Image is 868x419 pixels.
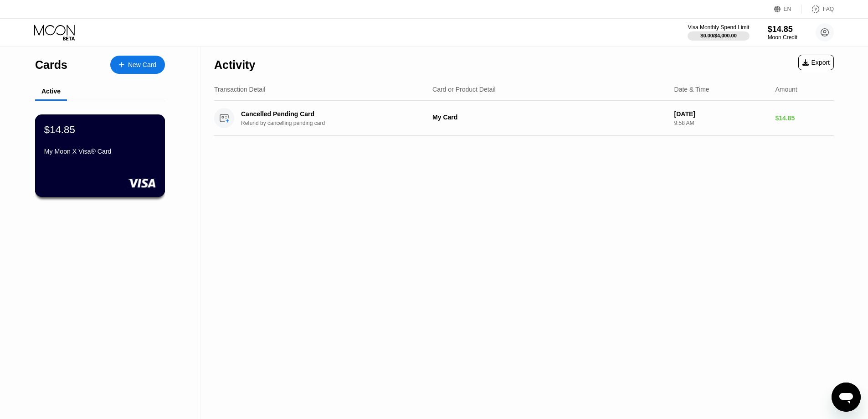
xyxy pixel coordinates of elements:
[674,120,768,126] div: 9:58 AM
[802,59,830,66] div: Export
[214,101,834,136] div: Cancelled Pending CardRefund by cancelling pending cardMy Card[DATE]9:58 AM$14.85
[688,24,749,41] div: Visa Monthly Spend Limit$0.00/$4,000.00
[41,88,61,95] div: Active
[768,25,797,41] div: $14.85Moon Credit
[432,86,496,93] div: Card or Product Detail
[774,5,802,14] div: EN
[44,148,156,155] div: My Moon X Visa® Card
[768,34,797,41] div: Moon Credit
[784,6,791,12] div: EN
[768,25,797,34] div: $14.85
[688,24,749,31] div: Visa Monthly Spend Limit
[674,110,768,118] div: [DATE]
[35,58,67,72] div: Cards
[432,114,667,121] div: My Card
[798,55,834,70] div: Export
[674,86,709,93] div: Date & Time
[36,115,164,197] div: $14.85My Moon X Visa® Card
[832,383,861,412] iframe: Button to launch messaging window
[110,56,165,74] div: New Card
[214,58,255,72] div: Activity
[214,86,265,93] div: Transaction Detail
[700,33,737,38] div: $0.00 / $4,000.00
[775,86,797,93] div: Amount
[775,114,834,122] div: $14.85
[128,61,156,69] div: New Card
[802,5,834,14] div: FAQ
[241,120,431,126] div: Refund by cancelling pending card
[241,110,418,118] div: Cancelled Pending Card
[823,6,834,12] div: FAQ
[44,124,75,135] div: $14.85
